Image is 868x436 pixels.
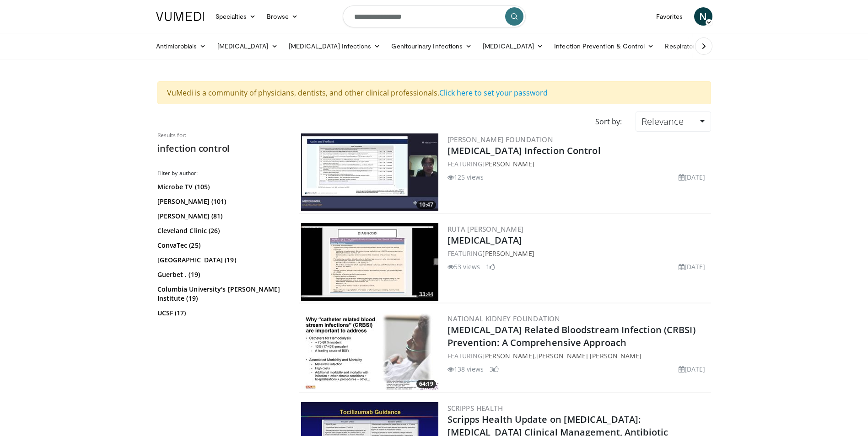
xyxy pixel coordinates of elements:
[157,132,286,139] p: Results for:
[212,37,283,55] a: [MEDICAL_DATA]
[343,5,526,27] input: Search topics, interventions
[447,135,554,144] a: [PERSON_NAME] Foundation
[486,262,495,271] li: 1
[447,172,484,182] li: 125 views
[636,112,711,132] a: Relevance
[482,249,534,258] a: [PERSON_NAME]
[447,324,695,349] a: [MEDICAL_DATA] Related Bloodstream Infection (CRBSI) Prevention: A Comprehensive Approach
[651,7,689,26] a: Favorites
[447,262,480,271] li: 53 views
[157,143,286,154] h2: infection control
[301,223,438,301] a: 33:44
[536,351,642,360] a: [PERSON_NAME] [PERSON_NAME]
[447,144,601,157] a: [MEDICAL_DATA] Infection Control
[157,170,286,177] h3: Filter by author:
[157,241,283,250] a: ConvaTec (25)
[447,351,709,361] div: FEATURING ,
[477,37,549,55] a: [MEDICAL_DATA]
[679,364,706,374] li: [DATE]
[157,182,283,191] a: Microbe TV (105)
[301,223,438,301] img: dce20564-96eb-45f1-b0c3-c477325e4ac4.300x170_q85_crop-smart_upscale.jpg
[301,313,438,390] img: 09b2aa08-c0e0-49aa-b93f-72475b6a41c7.300x170_q85_crop-smart_upscale.jpg
[490,364,499,374] li: 3
[642,115,684,128] span: Relevance
[447,314,561,323] a: National Kidney Foundation
[679,262,706,271] li: [DATE]
[157,212,283,221] a: [PERSON_NAME] (81)
[157,197,283,206] a: [PERSON_NAME] (101)
[549,37,659,55] a: Infection Prevention & Control
[386,37,477,55] a: Genitourinary Infections
[416,380,436,388] span: 64:19
[157,270,283,279] a: Guerbet . (19)
[416,290,436,298] span: 33:44
[151,37,212,55] a: Antimicrobials
[283,37,386,55] a: [MEDICAL_DATA] Infections
[416,201,436,209] span: 10:47
[301,133,438,211] img: 63f26a9d-5a2e-46a3-a7da-dc263fcec5b4.300x170_q85_crop-smart_upscale.jpg
[157,285,283,303] a: Columbia University's [PERSON_NAME] Institute (19)
[447,234,522,246] a: [MEDICAL_DATA]
[261,7,303,26] a: Browse
[157,81,711,104] div: VuMedi is a community of physicians, dentists, and other clinical professionals.
[694,7,712,26] a: N
[447,249,709,258] div: FEATURING
[588,112,629,132] div: Sort by:
[679,172,706,182] li: [DATE]
[447,364,484,374] li: 138 views
[157,226,283,235] a: Cleveland Clinic (26)
[659,37,744,55] a: Respiratory Infections
[447,404,503,413] a: Scripps Health
[156,12,205,21] img: VuMedi Logo
[447,224,524,234] a: Ruta [PERSON_NAME]
[447,159,709,169] div: FEATURING
[301,133,438,211] a: 10:47
[157,308,283,318] a: UCSF (17)
[482,351,534,360] a: [PERSON_NAME]
[210,7,262,26] a: Specialties
[439,88,548,98] a: Click here to set your password
[482,160,534,168] a: [PERSON_NAME]
[157,255,283,265] a: [GEOGRAPHIC_DATA] (19)
[301,313,438,390] a: 64:19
